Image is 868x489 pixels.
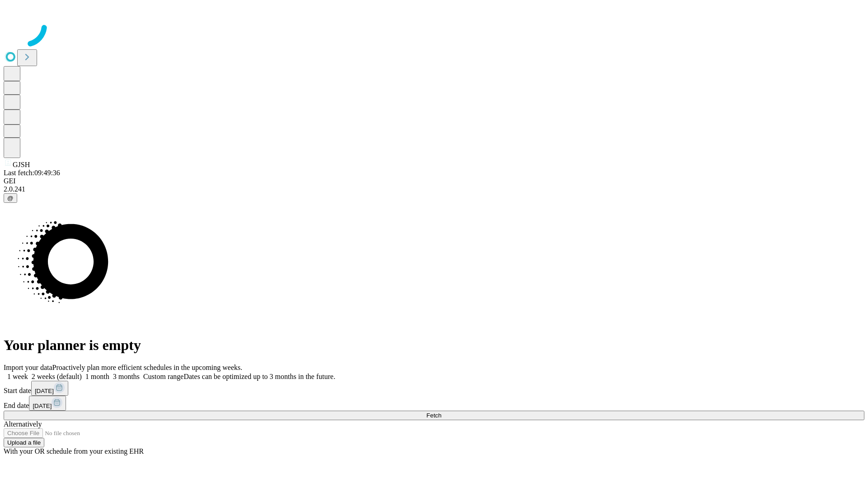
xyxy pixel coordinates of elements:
[35,388,54,394] span: [DATE]
[4,381,864,396] div: Start date
[33,403,52,409] span: [DATE]
[4,438,44,447] button: Upload a file
[85,373,109,380] span: 1 month
[4,185,864,193] div: 2.0.241
[4,420,42,428] span: Alternatively
[113,373,140,380] span: 3 months
[13,161,30,168] span: GJSH
[4,177,864,185] div: GEI
[426,412,441,419] span: Fetch
[32,373,82,380] span: 2 weeks (default)
[143,373,184,380] span: Custom range
[184,373,335,380] span: Dates can be optimized up to 3 months in the future.
[4,169,60,177] span: Last fetch: 09:49:36
[4,447,144,455] span: With your OR schedule from your existing EHR
[4,396,864,411] div: End date
[7,195,14,201] span: @
[4,411,864,420] button: Fetch
[7,373,28,380] span: 1 week
[29,396,66,411] button: [DATE]
[4,337,864,354] h1: Your planner is empty
[4,193,17,203] button: @
[31,381,68,396] button: [DATE]
[52,364,242,371] span: Proactively plan more efficient schedules in the upcoming weeks.
[4,364,52,371] span: Import your data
